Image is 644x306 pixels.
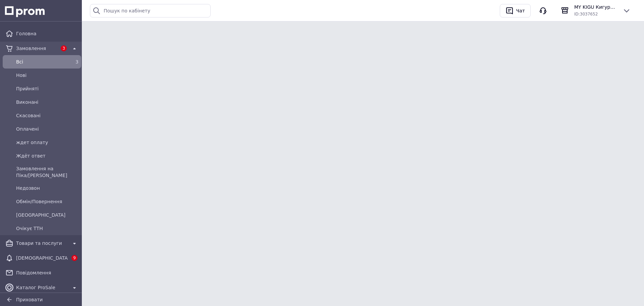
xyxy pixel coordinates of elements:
span: Нові [16,72,78,79]
span: Замовлення на Піка/[PERSON_NAME] [16,165,78,179]
span: Замовлення [16,45,57,52]
span: Очікує ТТН [16,225,78,232]
div: Чат [515,6,526,16]
span: Оплачені [16,126,78,132]
input: Пошук по кабінету [90,4,211,17]
span: Приховати [16,297,43,302]
span: [GEOGRAPHIC_DATA] [16,212,78,218]
span: Товари та послуги [16,240,68,247]
span: Обмін/Повернення [16,198,78,205]
span: Недозвон [16,185,78,191]
button: Чат [500,4,531,17]
span: 3 [61,45,67,51]
span: ждет оплату [16,139,78,146]
span: Всi [16,58,65,65]
span: [DEMOGRAPHIC_DATA] [16,255,68,261]
span: Виконані [16,99,78,105]
span: MY KIGU Кигуруми для всей семьи! [574,4,617,10]
span: Скасовані [16,112,78,119]
span: Прийняті [16,85,78,92]
span: Ждёт ответ [16,152,78,159]
span: 3 [75,59,78,64]
span: ID: 3037652 [574,12,598,16]
span: Каталог ProSale [16,284,68,291]
span: 9 [71,255,77,261]
span: Повідомлення [16,269,78,276]
span: Головна [16,30,78,37]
